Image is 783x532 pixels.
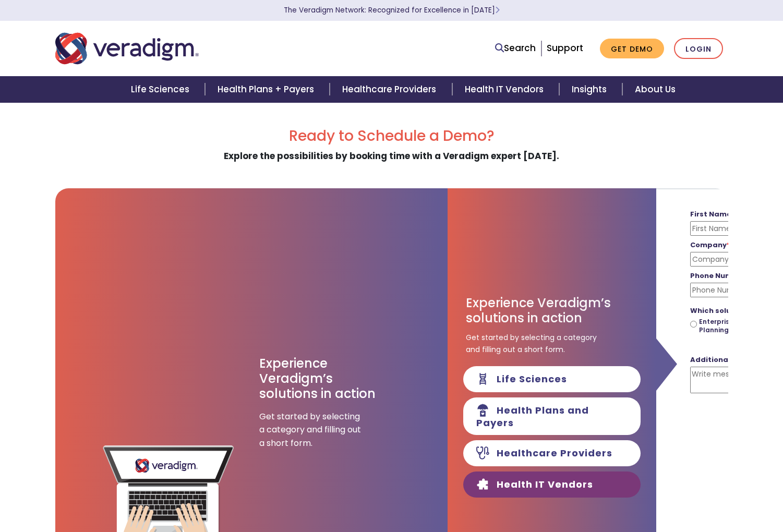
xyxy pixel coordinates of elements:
[118,76,205,103] a: Life Sciences
[224,150,559,162] strong: Explore the possibilities by booking time with a Veradigm expert [DATE].
[690,240,730,250] strong: Company
[495,41,536,55] a: Search
[466,332,597,355] span: Get started by selecting a category and filling out a short form.
[259,410,364,450] span: Get started by selecting a category and filling out a short form.
[466,296,638,326] h3: Experience Veradigm’s solutions in action
[55,31,199,66] img: Veradigm logo
[284,5,500,15] a: The Veradigm Network: Recognized for Excellence in [DATE]Learn More
[559,76,622,103] a: Insights
[699,318,769,334] label: Enterprise Resource Planning
[600,39,664,59] a: Get Demo
[495,5,500,15] span: Learn More
[622,76,688,103] a: About Us
[205,76,330,103] a: Health Plans + Payers
[330,76,452,103] a: Healthcare Providers
[259,356,377,401] h3: Experience Veradigm’s solutions in action
[690,209,735,219] strong: First Name
[547,42,583,54] a: Support
[452,76,559,103] a: Health IT Vendors
[690,271,749,281] strong: Phone Number
[674,38,723,59] a: Login
[55,127,728,145] h2: Ready to Schedule a Demo?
